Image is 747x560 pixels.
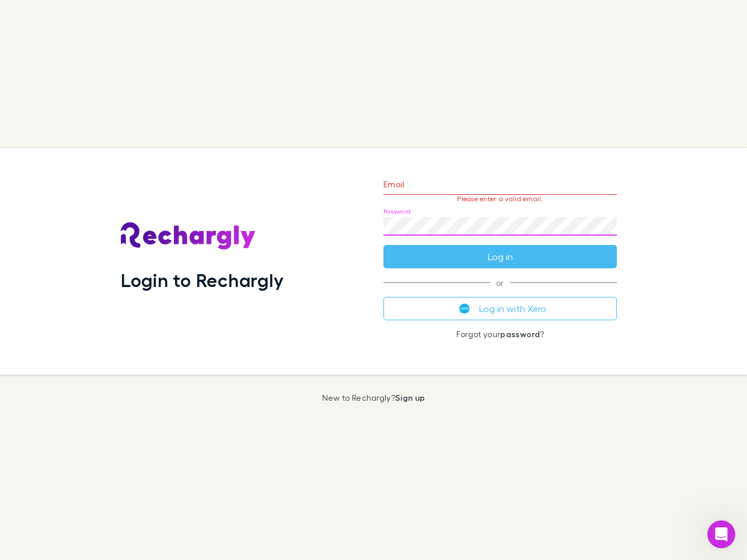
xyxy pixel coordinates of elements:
[707,520,735,548] iframe: Intercom live chat
[121,269,284,291] h1: Login to Rechargly
[383,330,617,339] p: Forgot your ?
[395,393,425,402] a: Sign up
[383,207,411,216] label: Password
[383,245,617,268] button: Log in
[383,195,617,203] p: Please enter a valid email.
[383,282,617,283] span: or
[121,222,256,250] img: Rechargly's Logo
[322,393,425,402] p: New to Rechargly?
[500,329,540,339] a: password
[383,297,617,320] button: Log in with Xero
[459,303,470,314] img: Xero's logo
